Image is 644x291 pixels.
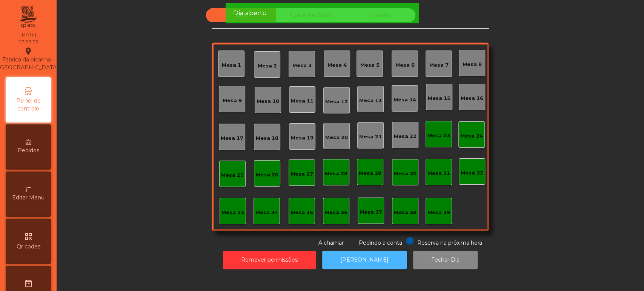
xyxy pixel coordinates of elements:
[292,62,312,69] div: Mesa 3
[427,170,450,177] div: Mesa 31
[223,97,242,104] div: Mesa 9
[221,135,243,142] div: Mesa 17
[395,61,415,69] div: Mesa 6
[359,133,382,141] div: Mesa 21
[393,96,416,104] div: Mesa 14
[325,170,347,178] div: Mesa 28
[256,135,278,142] div: Mesa 18
[18,38,38,45] div: 17:53:06
[318,239,344,246] span: A chamar
[461,169,483,177] div: Mesa 32
[325,209,347,216] div: Mesa 36
[427,132,450,139] div: Mesa 23
[233,8,266,18] span: Dia aberto
[463,61,482,68] div: Mesa 8
[258,62,277,70] div: Mesa 2
[222,61,241,69] div: Mesa 1
[429,61,449,69] div: Mesa 7
[359,97,382,104] div: Mesa 13
[8,97,49,113] span: Painel de controlo
[291,97,314,105] div: Mesa 11
[24,47,33,56] i: location_on
[24,232,33,241] i: qr_code
[394,209,417,216] div: Mesa 38
[24,279,33,288] i: date_range
[428,95,450,102] div: Mesa 15
[360,61,380,69] div: Mesa 5
[327,61,347,69] div: Mesa 4
[255,209,278,216] div: Mesa 34
[460,132,483,140] div: Mesa 24
[20,31,36,38] div: [DATE]
[394,133,417,140] div: Mesa 22
[221,209,244,216] div: Mesa 33
[12,194,45,202] span: Editar Menu
[359,239,402,246] span: Pedindo a conta
[413,251,478,269] button: Fechar Dia
[461,95,483,102] div: Mesa 16
[290,170,313,178] div: Mesa 27
[325,98,348,106] div: Mesa 12
[360,208,382,216] div: Mesa 37
[19,4,37,30] img: qpiato
[290,209,313,216] div: Mesa 35
[417,239,482,246] span: Reserva na próxima hora
[256,171,278,179] div: Mesa 26
[257,98,279,105] div: Mesa 10
[206,8,276,22] div: Sala
[221,172,244,179] div: Mesa 25
[18,147,39,155] span: Pedidos
[291,134,314,142] div: Mesa 19
[394,170,417,178] div: Mesa 30
[223,251,316,269] button: Remover permissões
[322,251,407,269] button: [PERSON_NAME]
[427,209,450,216] div: Mesa 39
[359,170,381,177] div: Mesa 29
[17,243,40,251] span: Qr codes
[325,134,348,141] div: Mesa 20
